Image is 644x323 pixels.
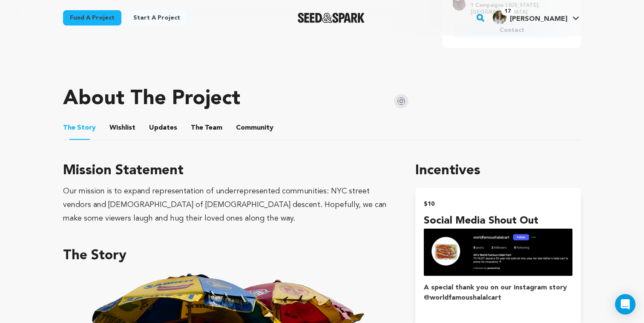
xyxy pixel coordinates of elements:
div: Our mission is to expand representation of underrepresented communities: NYC street vendors and [... [63,184,395,225]
h2: $10 [424,198,572,210]
a: Start a project [126,10,187,25]
span: The [191,123,203,133]
img: 78077bfeadc8d2b3.jpg [493,11,506,24]
a: Fund a project [63,10,121,25]
span: Updates [149,123,177,133]
span: Story [63,123,96,133]
h3: The Story [63,246,395,266]
h4: Social Media Shout Out [424,213,572,229]
img: incentive [424,229,572,276]
h4: A special thank you on our instagram story @ [424,283,572,303]
span: 17 [501,7,514,16]
span: Team [191,123,222,133]
span: [PERSON_NAME] [510,16,567,23]
img: Seed&Spark Logo Dark Mode [298,13,365,23]
span: Marvin L.'s Profile [491,9,581,27]
h1: Incentives [415,161,581,181]
span: Wishlist [109,123,135,133]
span: The [63,123,75,133]
h1: About The Project [63,89,240,109]
span: Community [236,123,273,133]
a: Seed&Spark Homepage [298,13,365,23]
div: Marvin L.'s Profile [493,11,567,24]
img: Seed&Spark Instagram Icon [394,94,408,108]
div: Open Intercom Messenger [615,294,635,314]
a: worldfamoushalalcart [430,295,501,301]
a: Marvin L.'s Profile [491,9,581,24]
h3: Mission Statement [63,161,395,181]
